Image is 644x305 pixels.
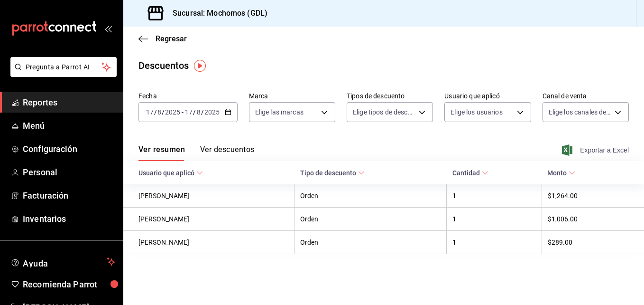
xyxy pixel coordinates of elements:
[353,107,415,117] span: Elige tipos de descuento
[23,119,115,132] span: Menú
[543,93,629,99] label: Canal de venta
[123,231,294,254] th: [PERSON_NAME]
[294,208,447,231] th: Orden
[193,108,196,116] span: /
[146,108,154,116] input: --
[23,256,103,267] span: Ayuda
[165,8,267,19] h3: Sucursal: Mochomos (GDL)
[184,108,193,116] input: --
[249,93,335,99] label: Marca
[300,169,365,177] span: Tipo de descuento
[138,93,238,99] label: Fecha
[542,231,644,254] th: $289.00
[549,107,611,117] span: Elige los canales de venta
[196,108,201,116] input: --
[542,208,644,231] th: $1,006.00
[156,34,187,43] span: Regresar
[10,57,117,77] button: Pregunta a Parrot AI
[204,108,220,116] input: ----
[201,108,204,116] span: /
[138,169,203,177] span: Usuario que aplicó
[165,108,181,116] input: ----
[138,145,254,161] div: navigation tabs
[7,69,117,79] a: Pregunta a Parrot AI
[447,184,542,208] th: 1
[23,189,115,202] span: Facturación
[294,184,447,208] th: Orden
[23,278,115,291] span: Recomienda Parrot
[182,108,184,116] span: -
[138,58,189,73] div: Descuentos
[154,108,157,116] span: /
[255,107,304,117] span: Elige las marcas
[447,208,542,231] th: 1
[162,108,165,116] span: /
[23,212,115,225] span: Inventarios
[138,145,185,161] button: Ver resumen
[452,169,488,177] span: Cantidad
[26,62,102,72] span: Pregunta a Parrot AI
[542,184,644,208] th: $1,264.00
[123,184,294,208] th: [PERSON_NAME]
[200,145,254,161] button: Ver descuentos
[447,231,542,254] th: 1
[23,96,115,109] span: Reportes
[23,143,115,155] span: Configuración
[104,25,112,32] button: open_drawer_menu
[157,108,162,116] input: --
[294,231,447,254] th: Orden
[451,107,502,117] span: Elige los usuarios
[547,169,575,177] span: Monto
[564,144,629,156] button: Exportar a Excel
[123,208,294,231] th: [PERSON_NAME]
[23,166,115,179] span: Personal
[194,60,206,72] img: Tooltip marker
[347,93,433,99] label: Tipos de descuento
[138,34,187,43] button: Regresar
[444,93,531,99] label: Usuario que aplicó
